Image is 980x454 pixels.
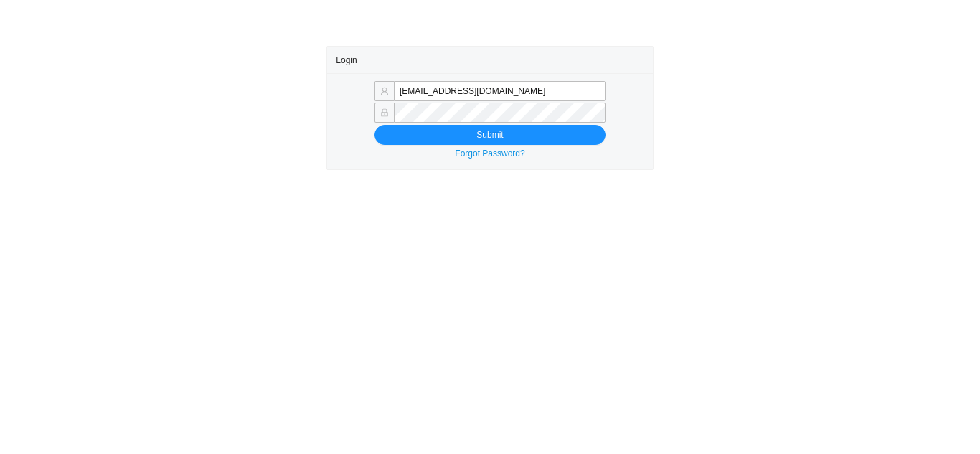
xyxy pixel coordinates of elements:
div: Login [336,47,644,73]
a: Forgot Password? [455,148,524,159]
input: Email [394,81,606,101]
span: user [380,87,389,95]
span: Submit [476,128,503,142]
span: lock [380,108,389,117]
button: Submit [374,125,606,145]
